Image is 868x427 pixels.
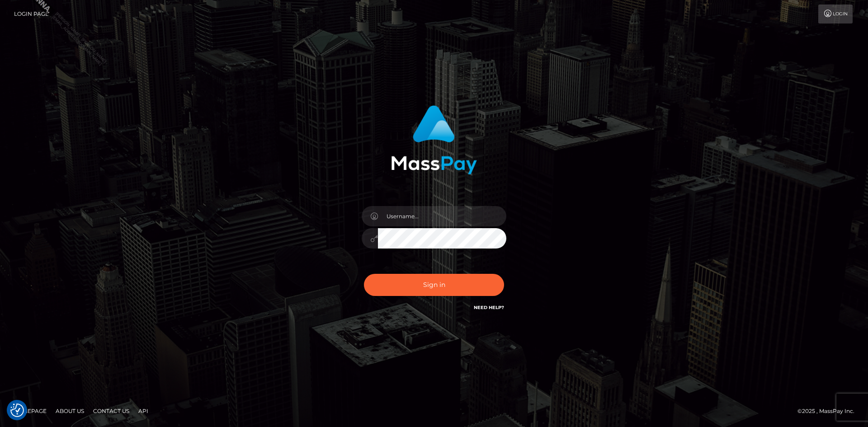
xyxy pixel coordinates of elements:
[10,404,50,418] a: Homepage
[52,404,88,418] a: About Us
[10,404,24,417] img: Revisit consent button
[378,206,506,226] input: Username...
[797,406,861,416] div: © 2025 , MassPay Inc.
[818,5,853,23] a: Login
[474,305,504,310] a: Need Help?
[10,404,24,417] button: Consent Preferences
[90,404,133,418] a: Contact Us
[364,274,504,296] button: Sign in
[135,404,152,418] a: API
[391,105,477,174] img: MassPay Login
[14,5,49,23] a: Login Page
